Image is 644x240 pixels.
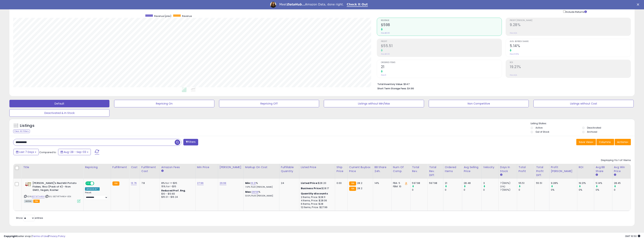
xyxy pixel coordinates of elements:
[301,165,333,169] div: Listed Price
[301,192,332,195] div: :
[596,181,612,185] div: 5.14%
[596,188,612,192] div: 0%
[197,181,204,185] a: 27.99
[19,150,34,154] span: Last 7 Days
[381,53,390,55] small: Prev: $0.00
[429,181,440,185] div: 597.98
[58,149,91,155] button: Aug-28 - Sep-03
[579,188,594,192] div: 0%
[251,181,256,185] a: 16.21
[519,165,533,173] div: Total Profit
[587,130,597,133] label: Archived
[337,165,346,173] div: Ship Price
[536,181,546,185] div: 55.51
[287,3,305,6] i: DataHub...
[349,165,371,173] div: Current Buybox Price
[161,192,193,196] div: $10 - $10.83
[245,186,276,188] p: 7.97% Profit [PERSON_NAME]
[375,165,390,173] div: BB Share 24h.
[245,181,251,185] b: Min:
[16,216,43,220] span: Show: entries
[4,235,65,238] div: seller snap | |
[637,3,641,6] div: Close
[614,165,629,173] div: Avg Win Price
[349,181,356,186] small: FBA
[579,181,594,185] div: 19.21%
[197,165,216,169] div: Min Price
[483,181,498,185] div: 3
[270,2,276,8] img: Profile image for Georgie
[281,181,296,185] div: 24
[587,126,601,129] label: Deactivated
[464,188,482,192] div: 0
[161,181,193,185] div: 8% for <= $15
[551,181,577,185] div: 9.28%
[141,165,158,173] div: Fulfillment Cost
[377,83,403,86] b: Total Inventory Value:
[337,181,345,185] div: 0.00
[407,87,414,90] span: $4.86
[86,182,90,185] span: ON
[579,165,592,169] div: ROI
[49,234,65,238] a: Privacy Policy
[519,181,534,185] div: 55.51
[510,44,631,49] h2: 5.14%
[243,164,279,179] th: The percentage added to the cost of goods (COGS) that forms the calculator for Min & Max prices.
[429,100,529,107] button: Non Competitive
[357,181,362,185] span: 28.2
[24,181,32,187] img: 41JV8zqGtUL._SL40_.jpg
[599,140,611,144] span: Columns
[536,165,548,177] div: Total Profit Diff.
[39,150,57,154] span: Compared to:
[445,181,462,185] div: 21
[9,109,109,117] button: Deactivated & In Stock
[381,44,502,49] h2: $55.51
[161,185,193,188] div: 15% for > $15
[536,130,549,133] label: Out of Stock
[510,23,631,28] h2: 9.28%
[4,234,17,238] strong: Copyright
[301,181,332,185] div: $28.20
[301,181,318,185] b: Listed Price:
[519,188,534,192] div: 0
[161,196,193,199] div: $15.01 - $16.24
[252,190,258,194] a: 28.56
[24,181,80,202] div: ASIN:
[412,181,427,185] div: 597.98
[412,188,427,192] div: 0
[301,196,332,199] div: 2 Items, Price: $28.11
[301,206,332,209] div: 12 Items, Price: $27.99
[347,3,368,7] a: Check It Out
[220,181,226,185] a: 29.99
[381,32,390,34] small: Prev: $0.00
[161,189,186,192] b: Reduced Prof. Rng.
[377,82,628,86] li: $647
[500,185,505,188] small: (0%)
[576,139,596,145] button: Save View
[551,188,577,192] div: 0%
[301,192,328,195] b: Quantity discounts
[281,165,298,173] div: Fulfillable Quantity
[560,10,591,14] div: Include Returns
[24,200,33,203] span: All listings currently available for purchase on Amazon
[464,165,480,173] div: Avg Selling Price
[464,181,482,185] div: 28.48
[510,53,519,55] small: Prev: 0.00%
[301,202,332,206] div: 6 Items, Price: $28
[85,187,100,191] div: Amazon AI *
[141,181,157,185] div: 7.8
[393,165,409,173] div: Num of Comp.
[112,181,119,186] small: FBA
[85,165,109,169] div: Repricing
[381,20,502,22] span: Revenue
[161,169,164,173] small: Amazon Fees.
[445,188,462,192] div: 0
[13,129,30,133] div: Clear All Filters
[381,65,502,70] h2: 21
[596,165,611,173] div: Avg BB Share
[510,65,631,70] h2: 19.21%
[161,165,194,169] div: Amazon Fees
[615,139,631,145] button: Actions
[500,181,517,185] div: 7 (100%)
[154,14,171,18] span: Revenue (prev)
